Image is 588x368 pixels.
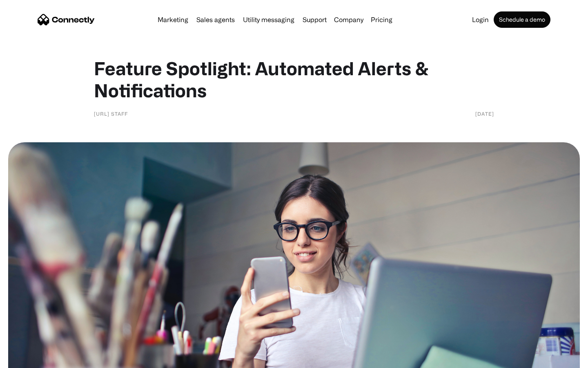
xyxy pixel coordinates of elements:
a: Sales agents [193,16,238,23]
h1: Feature Spotlight: Automated Alerts & Notifications [94,57,494,101]
a: Marketing [154,16,192,23]
div: [DATE] [475,110,494,118]
aside: Language selected: English [8,354,49,365]
a: Pricing [367,16,396,23]
ul: Language list [16,354,49,365]
a: Support [299,16,330,23]
a: Schedule a demo [494,11,550,28]
a: Login [469,16,492,23]
a: Utility messaging [240,16,298,23]
div: Company [334,14,363,25]
div: [URL] staff [94,110,128,118]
